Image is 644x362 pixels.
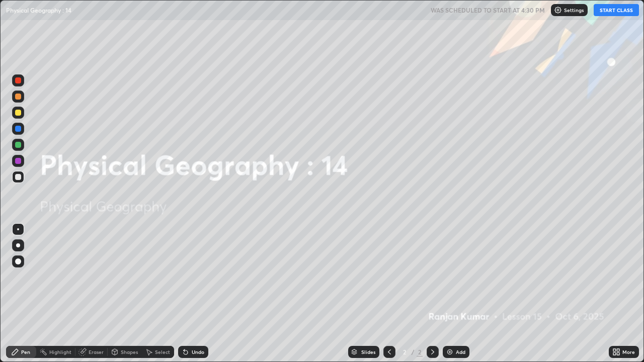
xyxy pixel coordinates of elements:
[412,349,415,355] div: /
[192,349,204,354] div: Undo
[622,349,635,354] div: More
[417,347,423,356] div: 2
[456,349,465,354] div: Add
[564,8,584,13] p: Settings
[121,349,138,354] div: Shapes
[594,4,639,16] button: START CLASS
[399,349,410,355] div: 2
[554,6,562,14] img: class-settings-icons
[155,349,170,354] div: Select
[431,6,545,15] h5: WAS SCHEDULED TO START AT 4:30 PM
[49,349,71,354] div: Highlight
[6,6,71,14] p: Physical Geography : 14
[361,349,375,354] div: Slides
[446,348,454,356] img: add-slide-button
[21,349,30,354] div: Pen
[89,349,104,354] div: Eraser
